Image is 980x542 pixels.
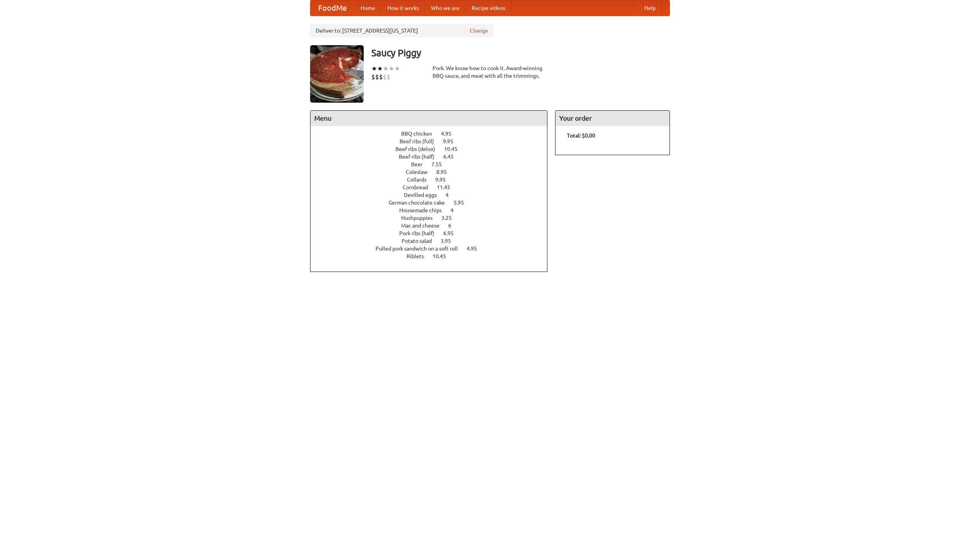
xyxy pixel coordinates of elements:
span: 9.95 [443,138,461,144]
li: ★ [377,64,383,73]
a: Beef ribs (half) 6.45 [399,154,468,160]
span: 7.55 [431,161,449,167]
a: Recipe videos [465,0,511,16]
a: Potato salad 3.95 [402,238,465,244]
span: Pork ribs (half) [399,230,442,236]
li: $ [383,73,387,81]
li: ★ [389,64,394,73]
a: Beef ribs (full) 9.95 [400,138,467,144]
span: German chocolate cake [389,200,452,206]
span: 5.95 [454,200,472,206]
span: Coleslaw [406,169,435,175]
span: 11.45 [437,184,458,190]
a: Home [354,0,381,16]
a: FoodMe [310,0,354,16]
span: Hushpuppies [401,215,440,221]
span: 4 [451,207,461,213]
a: Who we are [425,0,465,16]
span: 8.95 [436,169,454,175]
li: $ [375,73,379,81]
span: 10.45 [433,253,454,259]
span: 6.45 [443,154,461,160]
span: 4.95 [441,131,459,137]
span: Beef ribs (delux) [395,146,443,152]
a: Housemade chips 4 [399,207,468,213]
a: Pork ribs (half) 6.95 [399,230,468,236]
span: 9.95 [435,177,453,183]
a: Pulled pork sandwich on a soft roll 4.95 [376,246,491,252]
h3: Saucy Piggy [371,45,670,61]
span: Beef ribs (full) [400,138,442,144]
a: German chocolate cake 5.95 [389,200,478,206]
span: Potato salad [402,238,439,244]
span: 6 [448,223,459,229]
li: ★ [383,64,389,73]
a: Help [638,0,662,16]
a: Hushpuppies 3.25 [401,215,466,221]
span: Beer [411,161,430,167]
li: $ [387,73,390,81]
a: BBQ chicken 4.95 [401,131,465,137]
img: angular.jpg [310,45,364,103]
span: Cornbread [403,184,436,190]
a: Collards 9.95 [407,177,460,183]
span: Mac and cheese [401,223,447,229]
div: Deliver to: [STREET_ADDRESS][US_STATE] [310,24,494,38]
a: How it works [381,0,425,16]
li: $ [379,73,383,81]
span: 3.95 [441,238,459,244]
span: Housemade chips [399,207,449,213]
span: Pulled pork sandwich on a soft roll [376,246,465,252]
span: BBQ chicken [401,131,440,137]
span: 10.45 [444,146,465,152]
li: $ [371,73,375,81]
li: ★ [371,64,377,73]
a: Mac and cheese 6 [401,223,465,229]
span: 6.95 [443,230,461,236]
a: Devilled eggs 4 [404,192,463,198]
a: Beef ribs (delux) 10.45 [395,146,472,152]
div: Pork. We know how to cook it. Award-winning BBQ sauce, and meat with all the trimmings. [433,64,547,80]
b: Total: $0.00 [567,133,595,139]
a: Cornbread 11.45 [403,184,464,190]
li: ★ [394,64,400,73]
span: Devilled eggs [404,192,444,198]
a: Beer 7.55 [411,161,456,167]
span: Collards [407,177,434,183]
a: Riblets 10.45 [407,253,460,259]
span: Beef ribs (half) [399,154,442,160]
span: 4 [446,192,456,198]
span: 4.95 [467,246,485,252]
h4: Menu [310,111,547,126]
a: Change [470,27,488,34]
h4: Your order [555,111,670,126]
span: 3.25 [441,215,459,221]
a: Coleslaw 8.95 [406,169,461,175]
span: Riblets [407,253,431,259]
